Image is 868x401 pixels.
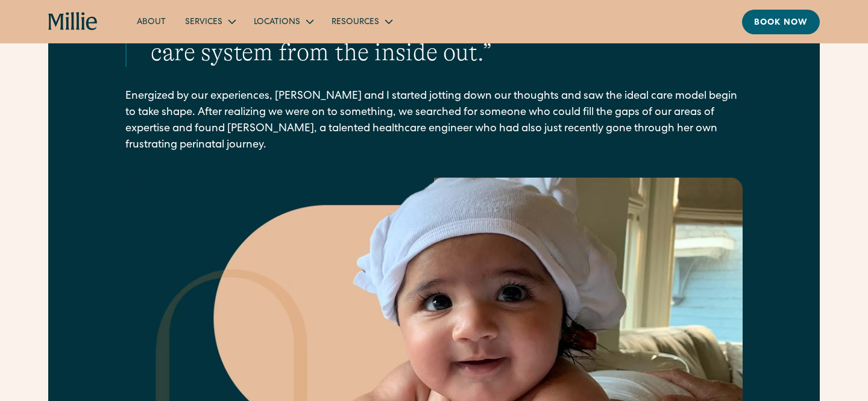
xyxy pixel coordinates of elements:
[185,16,222,29] div: Services
[754,17,808,30] div: Book now
[125,89,743,154] p: Energized by our experiences, [PERSON_NAME] and I started jotting down our thoughts and saw the i...
[175,11,244,31] div: Services
[332,16,379,29] div: Resources
[254,16,300,29] div: Locations
[244,11,322,31] div: Locations
[322,11,401,31] div: Resources
[127,11,175,31] a: About
[742,10,820,34] a: Book now
[48,12,98,31] a: home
